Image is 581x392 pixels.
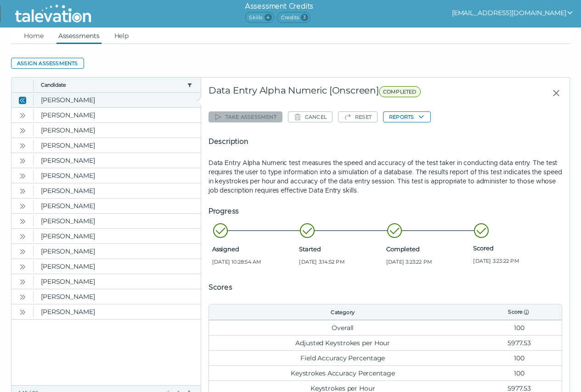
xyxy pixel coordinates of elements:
clr-dg-cell: [PERSON_NAME] [34,108,201,122]
span: Assigned [212,245,296,253]
button: Open [17,306,28,317]
span: [DATE] 10:28:54 AM [212,258,296,265]
clr-dg-cell: [PERSON_NAME] [34,123,201,138]
cds-icon: Open [19,278,26,286]
button: Open [17,185,28,196]
button: Reports [383,111,431,122]
clr-dg-cell: [PERSON_NAME] [34,304,201,319]
button: Open [17,140,28,151]
p: Data Entry Alpha Numeric test measures the speed and accuracy of the test taker in conducting dat... [209,158,562,195]
clr-dg-cell: [PERSON_NAME] [34,168,201,183]
span: Started [299,245,383,253]
h6: Assessment Credits [245,1,313,12]
span: 4 [265,14,272,21]
h5: Description [209,136,562,147]
span: 3 [301,14,308,21]
button: Cancel [288,111,333,122]
clr-dg-cell: [PERSON_NAME] [34,138,201,153]
span: COMPLETED [379,86,421,97]
clr-dg-cell: [PERSON_NAME] [34,214,201,228]
cds-icon: Open [19,248,26,255]
button: Open [17,125,28,136]
a: Home [22,28,45,44]
td: Adjusted Keystrokes per Hour [209,335,477,350]
img: Talevation_Logo_Transparent_white.png [11,2,95,25]
td: Field Accuracy Percentage [209,350,477,365]
button: Open [17,155,28,166]
button: Close [17,94,28,105]
td: 5977.53 [477,335,562,350]
div: Data Entry Alpha Numeric [Onscreen] [209,85,485,101]
td: 100 [477,320,562,335]
span: Credits [277,12,310,23]
button: Close [545,85,562,101]
td: 100 [477,350,562,365]
span: Skills [245,12,274,23]
span: [DATE] 3:14:52 PM [299,258,383,265]
clr-dg-cell: [PERSON_NAME] [34,229,201,243]
button: Open [17,215,28,226]
cds-icon: Open [19,263,26,271]
button: Open [17,291,28,302]
td: Overall [209,320,477,335]
a: Assessments [56,28,102,44]
button: show user actions [452,7,574,18]
cds-icon: Open [19,188,26,195]
cds-icon: Open [19,233,26,240]
clr-dg-cell: [PERSON_NAME] [34,244,201,259]
button: Candidate [41,81,183,88]
clr-dg-cell: [PERSON_NAME] [34,289,201,304]
th: Score [477,304,562,320]
button: Open [17,231,28,242]
clr-dg-cell: [PERSON_NAME] [34,199,201,213]
cds-icon: Open [19,112,26,119]
cds-icon: Close [19,97,26,104]
cds-icon: Open [19,172,26,180]
span: Scored [473,244,557,252]
button: Take assessment [209,111,282,122]
cds-icon: Open [19,127,26,134]
button: candidate filter [186,81,193,88]
h5: Scores [209,282,562,293]
button: Open [17,246,28,257]
button: Open [17,276,28,287]
clr-dg-cell: [PERSON_NAME] [34,93,201,107]
button: Open [17,170,28,181]
cds-icon: Open [19,157,26,165]
button: Open [17,261,28,272]
button: Assign assessments [11,58,84,69]
clr-dg-cell: [PERSON_NAME] [34,274,201,289]
cds-icon: Open [19,142,26,149]
cds-icon: Open [19,293,26,301]
clr-dg-cell: [PERSON_NAME] [34,259,201,274]
cds-icon: Open [19,203,26,210]
cds-icon: Open [19,218,26,225]
span: Completed [386,245,470,253]
td: 100 [477,365,562,381]
clr-dg-cell: [PERSON_NAME] [34,183,201,198]
cds-icon: Open [19,309,26,316]
th: Category [209,304,477,320]
span: [DATE] 3:23:22 PM [473,257,557,265]
td: Keystrokes Accuracy Percentage [209,365,477,381]
button: Open [17,200,28,211]
span: [DATE] 3:23:22 PM [386,258,470,265]
button: Reset [338,111,378,122]
button: Open [17,110,28,121]
h5: Progress [209,206,562,217]
clr-dg-cell: [PERSON_NAME] [34,153,201,168]
a: Help [113,28,131,44]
